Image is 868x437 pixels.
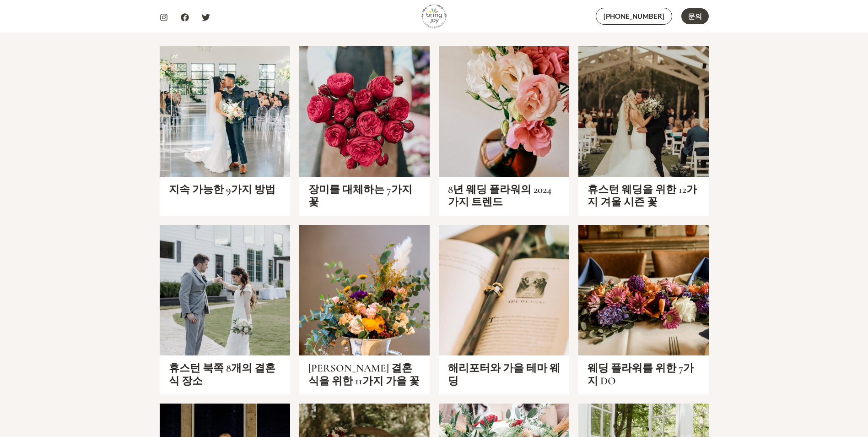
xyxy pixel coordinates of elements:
a: 페이스북 [181,13,189,22]
a: 지속 가능한 9가지 방법 [169,183,275,196]
a: 해리포터와 가을 테마 웨딩 [448,362,560,388]
a: 장미를 대체하는 7가지 꽃 [308,183,412,209]
a: [PHONE_NUMBER] [596,8,672,25]
a: 지저귀다 [202,13,210,22]
a: 웨딩 플라워를 위한 7가지 DO [588,362,694,388]
a: 8년 웨딩 플라워의 2024가지 트렌드 [448,183,551,209]
a: 휴스턴 북쪽 8개의 결혼식 장소 [169,362,275,388]
a: 휴스턴 웨딩을 위한 12가지 겨울 시즌 꽃 [588,183,697,209]
img: 기쁨을 가져다 [421,4,447,29]
a: 문의 [681,8,709,24]
a: 인스타그램 [160,13,168,22]
a: [PERSON_NAME] 결혼식을 위한 11가지 가을 꽃 [308,362,420,388]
